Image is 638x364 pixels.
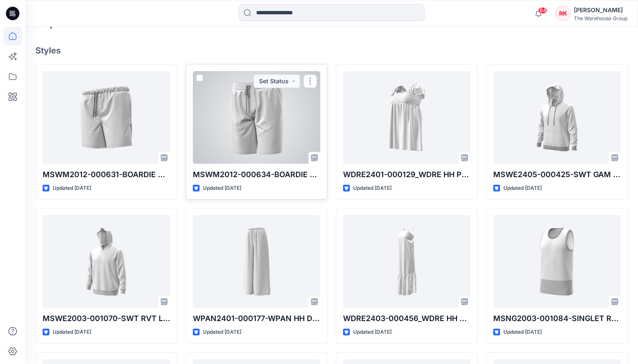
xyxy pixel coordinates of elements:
p: WPAN2401-000177-WPAN HH DRAWSTRING PANT [193,313,320,324]
h4: Styles [35,45,628,56]
a: MSWE2003-001070-SWT RVT LS HIVIS PULLOVER HOOD [43,215,170,308]
a: MSWM2012-000631-BOARDIE HHM MFIBRE PS [43,71,170,164]
p: Updated [DATE] [503,184,542,193]
p: MSNG2003-001084-SINGLET RVT SS FLURO COMP PS [493,313,621,324]
p: MSWM2012-000634-BOARDIE HHM 4W STRETCH [193,169,320,181]
p: Updated [DATE] [53,328,91,337]
div: The Warehouse Group [574,15,627,21]
a: WDRE2403-000456_WDRE HH SL SQ NK 1 TIER MAXI [343,215,470,308]
p: Updated [DATE] [203,184,241,193]
a: WDRE2401-000129_WDRE HH PS RACHEL DRESS [343,71,470,164]
p: Updated [DATE] [203,328,241,337]
a: MSWE2405-000425-SWT GAM HOOD EMBROIDERY [493,71,621,164]
p: MSWE2003-001070-SWT RVT LS HIVIS PULLOVER HOOD [43,313,170,324]
a: MSNG2003-001084-SINGLET RVT SS FLURO COMP PS [493,215,621,308]
p: WDRE2401-000129_WDRE HH PS [PERSON_NAME] DRESS [343,169,470,181]
p: MSWM2012-000631-BOARDIE HHM MFIBRE PS [43,169,170,181]
a: WPAN2401-000177-WPAN HH DRAWSTRING PANT [193,215,320,308]
p: MSWE2405-000425-SWT GAM HOOD EMBROIDERY [493,169,621,181]
h2: Explore [35,15,78,29]
p: Updated [DATE] [353,184,392,193]
div: RK [555,6,570,21]
span: 64 [538,7,547,14]
div: [PERSON_NAME] [574,5,627,15]
p: Updated [DATE] [353,328,392,337]
p: WDRE2403-000456_WDRE HH SL SQ NK 1 TIER MAXI [343,313,470,324]
p: Updated [DATE] [503,328,542,337]
p: Updated [DATE] [53,184,91,193]
a: MSWM2012-000634-BOARDIE HHM 4W STRETCH [193,71,320,164]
